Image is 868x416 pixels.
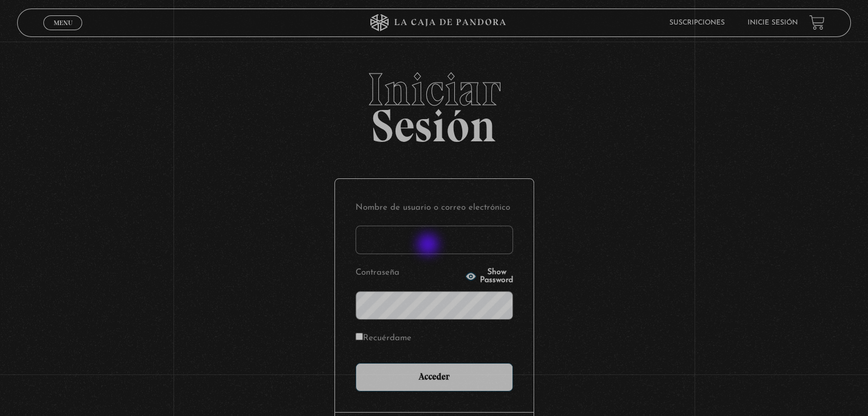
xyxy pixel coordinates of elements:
[356,264,462,282] label: Contraseña
[748,19,798,26] a: Inicie sesión
[356,199,513,217] label: Nombre de usuario o correo electrónico
[809,15,825,30] a: View your shopping cart
[50,28,76,36] span: Cerrar
[356,363,513,391] input: Acceder
[480,268,513,284] span: Show Password
[356,333,363,340] input: Recuérdame
[54,19,72,26] span: Menu
[356,330,411,348] label: Recuérdame
[465,268,513,284] button: Show Password
[17,67,850,140] h2: Sesión
[17,67,850,112] span: Iniciar
[669,19,725,26] a: Suscripciones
